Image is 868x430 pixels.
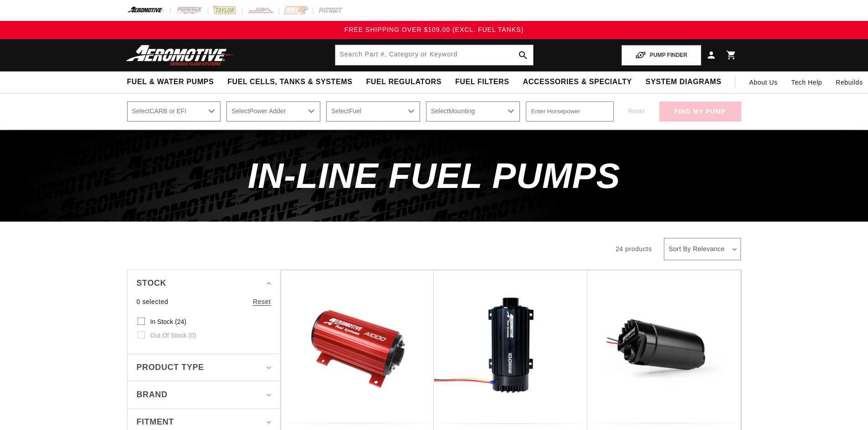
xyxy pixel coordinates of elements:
summary: System Diagrams [639,71,728,93]
select: Power Adder [226,101,320,121]
input: Enter Horsepower [526,101,614,121]
select: Mounting [426,101,520,121]
span: Fitment [137,415,174,429]
span: 24 products [616,245,652,253]
span: System Diagrams [646,77,721,87]
button: search button [513,45,533,65]
summary: Fuel & Water Pumps [120,71,221,93]
span: In stock (24) [150,318,186,326]
span: Stock [137,277,167,290]
span: FREE SHIPPING OVER $109.00 (EXCL. FUEL TANKS) [344,26,524,33]
span: Brand [137,388,168,401]
summary: Product type (0 selected) [137,354,271,381]
summary: Accessories & Specialty [516,71,639,93]
summary: Tech Help [785,71,829,93]
button: PUMP FINDER [621,45,701,66]
span: 0 selected [137,297,169,307]
select: Fuel [326,101,420,121]
span: Out of stock (0) [150,331,196,339]
input: Search by Part Number, Category or Keyword [335,45,533,65]
span: Fuel Regulators [366,77,441,87]
summary: Brand (0 selected) [137,381,271,408]
a: About Us [742,71,784,93]
a: Reset [253,297,271,307]
span: Accessories & Specialty [523,77,632,87]
span: Product type [137,361,204,374]
span: Rebuilds [836,77,863,87]
summary: Fuel Filters [448,71,516,93]
span: Fuel & Water Pumps [127,77,214,87]
summary: Fuel Regulators [359,71,448,93]
span: Tech Help [791,77,822,87]
span: Fuel Filters [455,77,509,87]
span: Fuel Cells, Tanks & Systems [227,77,352,87]
summary: Fuel Cells, Tanks & Systems [221,71,359,93]
select: CARB or EFI [127,101,221,121]
span: In-Line Fuel Pumps [248,156,621,196]
img: Aeromotive [123,45,237,66]
span: About Us [749,79,777,86]
summary: Stock (0 selected) [137,270,271,297]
